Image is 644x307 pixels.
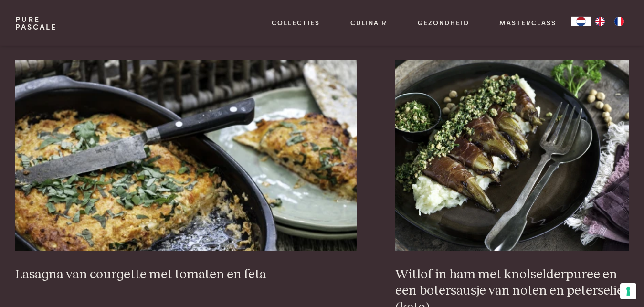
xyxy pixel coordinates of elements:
ul: Language list [591,17,629,26]
div: Language [571,17,591,26]
a: NL [571,17,591,26]
a: EN [591,17,610,26]
img: Lasagna van courgette met tomaten en feta [15,60,358,251]
a: Lasagna van courgette met tomaten en feta Lasagna van courgette met tomaten en feta [15,60,358,283]
a: PurePascale [15,15,57,31]
button: Uw voorkeuren voor toestemming voor trackingtechnologieën [620,283,636,299]
a: FR [610,17,629,26]
a: Masterclass [499,18,556,28]
a: Culinair [350,18,387,28]
aside: Language selected: Nederlands [571,17,629,26]
a: Collecties [272,18,320,28]
h3: Lasagna van courgette met tomaten en feta [15,266,358,283]
a: Gezondheid [418,18,469,28]
img: Witlof in ham met knolselderpuree en een botersausje van noten en peterselie (keto) [395,60,629,251]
